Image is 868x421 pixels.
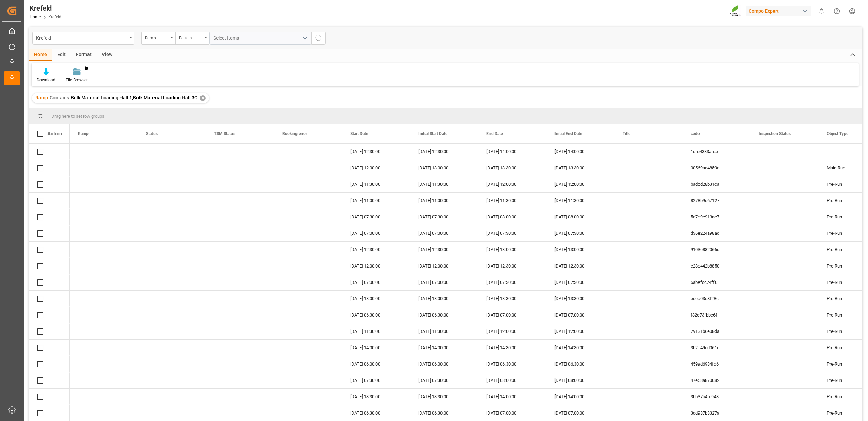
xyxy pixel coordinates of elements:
div: [DATE] 07:00:00 [546,405,614,421]
div: Press SPACE to select this row. [29,323,70,340]
div: Krefeld [30,3,61,13]
span: End Date [486,131,503,136]
div: [DATE] 14:00:00 [342,340,410,356]
div: 3bb37b4fc943 [682,389,751,405]
div: Press SPACE to select this row. [29,258,70,274]
div: [DATE] 11:30:00 [410,176,478,192]
div: [DATE] 14:00:00 [546,389,614,405]
div: [DATE] 13:30:00 [478,160,546,176]
div: 5e7e9e913ac7 [682,209,751,225]
div: Press SPACE to select this row. [29,209,70,225]
div: [DATE] 07:30:00 [546,274,614,290]
div: [DATE] 07:00:00 [546,307,614,323]
div: Home [29,49,52,61]
button: open menu [32,32,134,45]
div: [DATE] 14:00:00 [410,340,478,356]
div: [DATE] 07:00:00 [410,225,478,241]
div: Press SPACE to select this row. [29,307,70,323]
div: [DATE] 13:00:00 [342,291,410,307]
div: [DATE] 07:00:00 [478,307,546,323]
div: [DATE] 12:00:00 [410,258,478,274]
span: code [691,131,700,136]
div: Press SPACE to select this row. [29,193,70,209]
div: [DATE] 12:00:00 [342,258,410,274]
div: [DATE] 12:00:00 [342,160,410,176]
div: Download [37,77,55,83]
span: Initial Start Date [418,131,447,136]
span: Drag here to set row groups [51,114,105,119]
div: [DATE] 12:30:00 [546,258,614,274]
div: [DATE] 06:30:00 [478,356,546,372]
span: Ramp [78,131,89,136]
div: [DATE] 13:30:00 [478,291,546,307]
div: [DATE] 07:30:00 [410,372,478,388]
div: [DATE] 08:00:00 [478,209,546,225]
div: [DATE] 13:00:00 [546,242,614,258]
div: [DATE] 07:30:00 [546,225,614,241]
div: badcd28b31ca [682,176,751,192]
div: [DATE] 13:30:00 [410,389,478,405]
div: 459ad6984fd6 [682,356,751,372]
div: [DATE] 07:00:00 [342,274,410,290]
div: [DATE] 11:30:00 [546,193,614,209]
div: [DATE] 14:30:00 [546,340,614,356]
div: [DATE] 08:00:00 [478,372,546,388]
div: Krefeld [36,33,127,42]
div: [DATE] 13:30:00 [342,389,410,405]
div: [DATE] 14:30:00 [478,340,546,356]
div: Ramp [145,33,168,41]
div: Press SPACE to select this row. [29,225,70,242]
div: Press SPACE to select this row. [29,291,70,307]
div: Press SPACE to select this row. [29,356,70,372]
div: [DATE] 06:30:00 [410,307,478,323]
button: Help Center [829,3,845,19]
div: [DATE] 12:00:00 [478,323,546,339]
div: 3b2c49dd061d [682,340,751,356]
div: Press SPACE to select this row. [29,372,70,389]
div: [DATE] 13:30:00 [546,160,614,176]
div: [DATE] 11:30:00 [342,176,410,192]
div: d36e224a98ad [682,225,751,241]
div: [DATE] 07:30:00 [478,274,546,290]
div: [DATE] 06:30:00 [410,405,478,421]
div: [DATE] 11:30:00 [342,323,410,339]
div: [DATE] 08:00:00 [546,372,614,388]
div: [DATE] 13:00:00 [410,160,478,176]
span: Status [146,131,158,136]
div: Press SPACE to select this row. [29,176,70,193]
div: [DATE] 06:30:00 [546,356,614,372]
div: 00569ae4859c [682,160,751,176]
span: Title [623,131,630,136]
div: [DATE] 12:00:00 [546,323,614,339]
span: Initial End Date [554,131,582,136]
div: [DATE] 07:30:00 [478,225,546,241]
button: open menu [175,32,209,45]
button: show 0 new notifications [814,3,829,19]
div: [DATE] 12:30:00 [342,242,410,258]
div: ✕ [200,95,206,101]
div: [DATE] 07:30:00 [342,209,410,225]
div: [DATE] 13:00:00 [410,291,478,307]
div: [DATE] 12:30:00 [410,242,478,258]
div: 47e58a870082 [682,372,751,388]
div: Format [71,49,97,61]
span: Object Type [827,131,848,136]
div: 6abefcc74ff0 [682,274,751,290]
div: [DATE] 12:30:00 [342,144,410,160]
div: View [97,49,117,61]
div: [DATE] 06:00:00 [342,356,410,372]
div: Press SPACE to select this row. [29,242,70,258]
span: Start Date [350,131,368,136]
span: Contains [50,95,69,100]
div: Press SPACE to select this row. [29,389,70,405]
div: [DATE] 11:00:00 [410,193,478,209]
div: [DATE] 07:30:00 [410,209,478,225]
div: [DATE] 07:00:00 [410,274,478,290]
a: Home [30,15,41,19]
div: [DATE] 13:00:00 [478,242,546,258]
div: [DATE] 14:00:00 [546,144,614,160]
div: c28c442b8850 [682,258,751,274]
div: Press SPACE to select this row. [29,160,70,176]
div: [DATE] 12:00:00 [478,176,546,192]
span: Booking error [282,131,307,136]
